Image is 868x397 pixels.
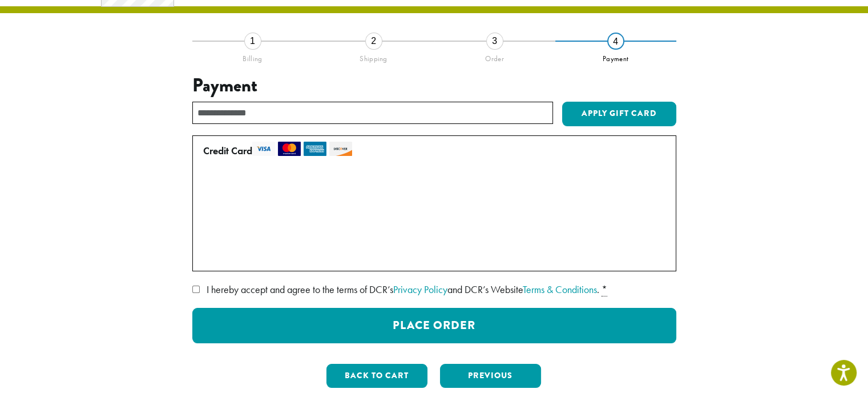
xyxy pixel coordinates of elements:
[365,33,382,50] div: 2
[203,142,661,160] label: Credit Card
[244,33,261,50] div: 1
[252,142,275,156] img: visa
[523,283,597,296] a: Terms & Conditions
[562,102,676,127] button: Apply Gift Card
[440,364,541,388] button: Previous
[434,50,555,63] div: Order
[313,50,434,63] div: Shipping
[192,75,676,97] h3: Payment
[601,283,607,296] abbr: required
[192,308,676,343] button: Place Order
[304,142,326,156] img: amex
[326,364,427,388] button: Back to cart
[192,50,313,63] div: Billing
[278,142,301,156] img: mastercard
[192,286,200,293] input: I hereby accept and agree to the terms of DCR’sPrivacy Policyand DCR’s WebsiteTerms & Conditions. *
[555,50,676,63] div: Payment
[486,33,503,50] div: 3
[329,142,352,156] img: discover
[607,33,624,50] div: 4
[207,283,599,296] span: I hereby accept and agree to the terms of DCR’s and DCR’s Website .
[393,283,447,296] a: Privacy Policy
